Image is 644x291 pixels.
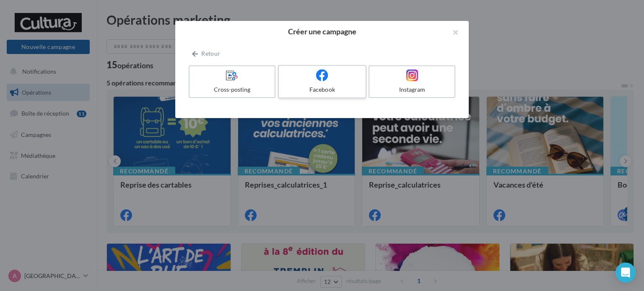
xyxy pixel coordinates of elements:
[193,85,271,94] div: Cross-posting
[373,85,451,94] div: Instagram
[282,85,362,94] div: Facebook
[189,49,223,59] button: Retour
[189,28,455,35] h2: Créer une campagne
[615,263,636,283] div: Open Intercom Messenger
